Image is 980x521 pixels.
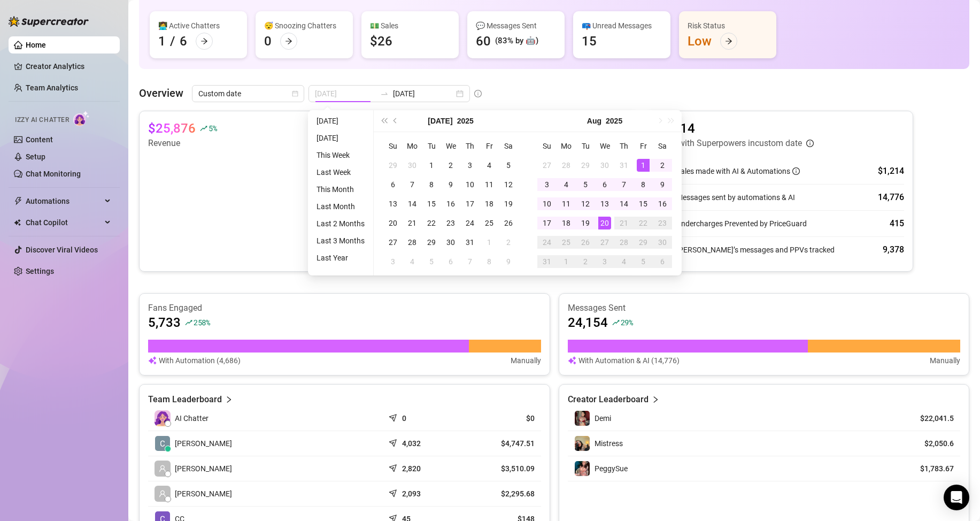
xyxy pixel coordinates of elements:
[653,233,672,252] td: 2025-08-30
[444,217,457,229] div: 23
[537,175,557,194] td: 2025-08-03
[541,178,553,191] div: 3
[159,465,166,472] span: user
[264,20,344,32] div: 😴 Snoozing Chatters
[637,197,650,210] div: 15
[312,251,369,264] li: Last Year
[480,136,499,156] th: Fr
[634,136,653,156] th: Fr
[403,213,422,233] td: 2025-07-21
[469,463,535,474] article: $3,510.09
[578,355,680,366] article: With Automation & AI (14,776)
[14,219,21,226] img: Chat Copilot
[292,90,298,97] span: calendar
[499,252,518,271] td: 2025-08-09
[676,165,800,177] div: Sales made with AI & Automations
[378,110,390,132] button: Last year (Control + left)
[655,189,795,206] div: Messages sent by automations & AI
[312,217,369,230] li: Last 2 Months
[725,37,732,45] span: arrow-right
[14,197,22,205] span: thunderbolt
[406,159,419,172] div: 30
[560,255,573,268] div: 1
[425,255,438,268] div: 5
[582,20,662,32] div: 📪 Unread Messages
[406,178,419,191] div: 7
[370,20,450,32] div: 💵 Sales
[499,136,518,156] th: Sa
[406,217,419,229] div: 21
[387,197,399,210] div: 13
[480,194,499,213] td: 2025-07-18
[621,317,633,327] span: 29 %
[312,132,369,144] li: [DATE]
[383,252,403,271] td: 2025-08-03
[441,233,460,252] td: 2025-07-30
[568,393,649,406] article: Creator Leaderboard
[26,135,53,144] a: Content
[595,175,614,194] td: 2025-08-06
[905,438,954,449] article: $2,050.6
[944,485,969,510] div: Open Intercom Messenger
[634,194,653,213] td: 2025-08-15
[499,233,518,252] td: 2025-08-02
[403,136,422,156] th: Mo
[441,194,460,213] td: 2025-07-16
[406,255,419,268] div: 4
[389,487,399,497] span: send
[383,175,403,194] td: 2025-07-06
[598,236,611,249] div: 27
[312,200,369,213] li: Last Month
[175,488,232,500] span: [PERSON_NAME]
[26,41,46,49] a: Home
[614,233,634,252] td: 2025-08-28
[502,255,515,268] div: 9
[422,136,441,156] th: Tu
[200,37,208,45] span: arrow-right
[595,136,614,156] th: We
[634,252,653,271] td: 2025-09-05
[499,156,518,175] td: 2025-07-05
[614,194,634,213] td: 2025-08-14
[541,159,553,172] div: 27
[582,33,597,50] div: 15
[576,252,595,271] td: 2025-09-02
[637,159,650,172] div: 1
[655,137,802,150] article: Made with Superpowers in custom date
[148,137,217,150] article: Revenue
[464,236,476,249] div: 31
[537,156,557,175] td: 2025-07-27
[9,16,89,27] img: logo-BBDzfeDw.svg
[444,236,457,249] div: 30
[595,213,614,233] td: 2025-08-20
[198,86,298,102] span: Custom date
[595,439,623,448] span: Mistress
[158,20,238,32] div: 👩‍💻 Active Chatters
[26,152,45,161] a: Setup
[656,236,669,249] div: 30
[383,136,403,156] th: Su
[312,166,369,179] li: Last Week
[387,236,399,249] div: 27
[387,255,399,268] div: 3
[568,302,961,314] article: Messages Sent
[194,317,210,327] span: 258 %
[26,170,81,178] a: Chat Monitoring
[614,156,634,175] td: 2025-07-31
[576,194,595,213] td: 2025-08-12
[560,236,573,249] div: 25
[209,123,217,133] span: 5 %
[653,136,672,156] th: Sa
[576,213,595,233] td: 2025-08-19
[541,217,553,229] div: 17
[614,136,634,156] th: Th
[26,193,102,210] span: Automations
[406,236,419,249] div: 28
[653,194,672,213] td: 2025-08-16
[422,175,441,194] td: 2025-07-08
[878,165,904,178] div: $1,214
[502,197,515,210] div: 19
[595,156,614,175] td: 2025-07-30
[618,197,630,210] div: 14
[370,33,392,50] div: $26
